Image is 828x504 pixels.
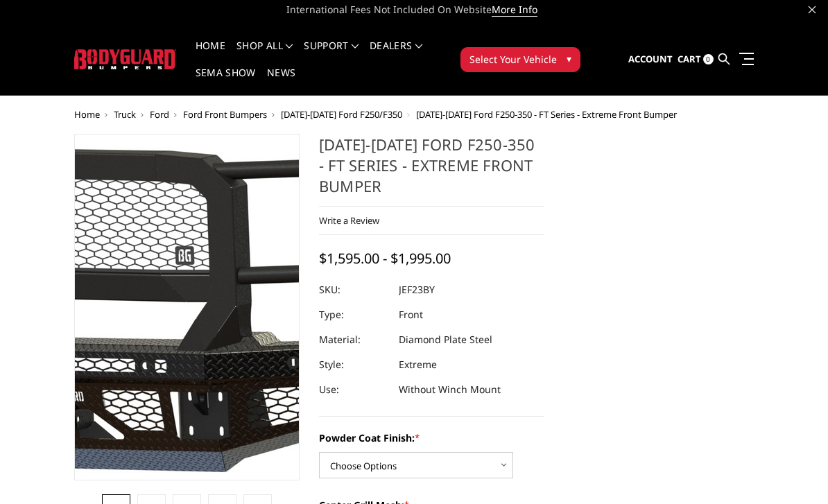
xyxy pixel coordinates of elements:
[399,302,423,327] dd: Front
[469,52,557,67] span: Select Your Vehicle
[628,53,673,65] span: Account
[319,302,388,327] dt: Type:
[74,134,300,480] a: 2023-2025 Ford F250-350 - FT Series - Extreme Front Bumper
[319,431,544,445] label: Powder Coat Finish:
[399,377,501,402] dd: Without Winch Mount
[399,352,437,377] dd: Extreme
[319,377,388,402] dt: Use:
[492,3,537,17] a: More Info
[281,108,402,121] a: [DATE]-[DATE] Ford F250/F350
[319,327,388,352] dt: Material:
[183,108,267,121] a: Ford Front Bumpers
[319,249,451,268] span: $1,595.00 - $1,995.00
[628,41,673,78] a: Account
[759,437,828,504] iframe: Chat Widget
[703,54,714,64] span: 0
[678,53,701,65] span: Cart
[319,352,388,377] dt: Style:
[319,134,544,207] h1: [DATE]-[DATE] Ford F250-350 - FT Series - Extreme Front Bumper
[196,41,225,68] a: Home
[567,51,571,66] span: ▾
[399,327,492,352] dd: Diamond Plate Steel
[370,41,422,68] a: Dealers
[114,108,136,121] a: Truck
[304,41,359,68] a: Support
[399,277,435,302] dd: JEF23BY
[267,68,295,95] a: News
[74,49,176,69] img: BODYGUARD BUMPERS
[319,277,388,302] dt: SKU:
[678,41,714,78] a: Cart 0
[460,47,580,72] button: Select Your Vehicle
[150,108,169,121] a: Ford
[416,108,677,121] span: [DATE]-[DATE] Ford F250-350 - FT Series - Extreme Front Bumper
[236,41,293,68] a: shop all
[319,214,379,227] a: Write a Review
[74,108,100,121] a: Home
[196,68,256,95] a: SEMA Show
